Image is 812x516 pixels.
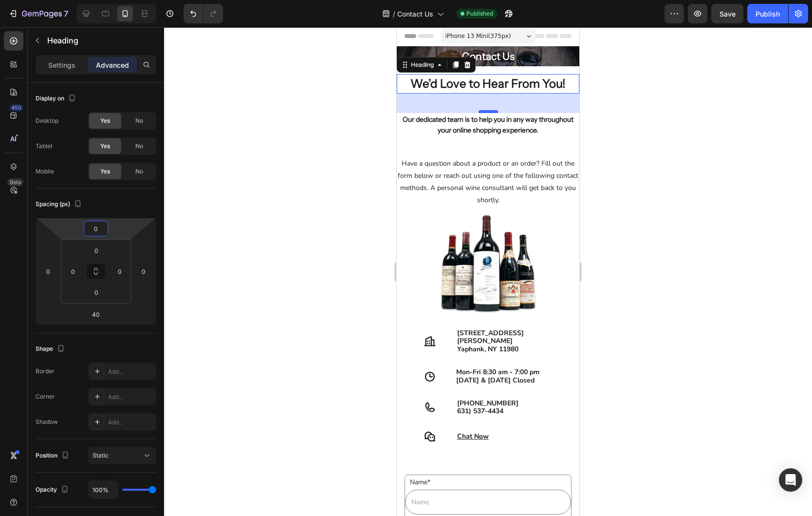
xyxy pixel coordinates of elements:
div: Add... [108,418,154,427]
iframe: Design area [397,27,579,516]
span: Yes [100,167,110,176]
span: Save [720,10,736,18]
input: 0 [136,264,151,279]
div: Display on [36,92,78,105]
p: Advanced [96,60,129,70]
input: 0px [87,285,106,300]
span: Contact Us [397,9,433,19]
span: Published [466,9,493,18]
div: Open Intercom Messenger [779,468,802,492]
input: 0 [86,221,106,236]
div: Add... [108,393,154,401]
span: No [135,167,143,176]
input: 0px [112,264,127,279]
button: 7 [4,4,73,23]
span: / [393,9,395,19]
div: Mobile [36,167,54,176]
p: Heading [47,35,152,46]
p: 7 [64,8,68,19]
button: Publish [747,4,788,23]
div: Publish [756,9,780,19]
div: Opacity [36,483,71,497]
div: Beta [7,178,23,186]
input: Auto [89,481,118,498]
input: 0 [41,264,55,279]
div: Tablet [36,142,53,151]
div: Shape [36,343,67,356]
div: Add... [108,367,154,376]
div: Spacing (px) [36,198,84,211]
div: Border [36,367,55,376]
input: 0px [66,264,80,279]
input: 40 [86,307,106,322]
button: Save [711,4,743,23]
div: Position [36,449,71,462]
div: Corner [36,392,55,401]
span: Yes [100,116,110,125]
span: No [135,142,143,151]
div: Desktop [36,116,58,125]
span: Yes [100,142,110,151]
input: 0px [87,243,106,258]
span: Static [92,452,109,459]
button: Static [88,447,156,464]
p: Settings [48,60,75,70]
div: Shadow [36,418,58,426]
span: No [135,116,143,125]
div: 450 [9,104,23,112]
div: Undo/Redo [184,4,223,23]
